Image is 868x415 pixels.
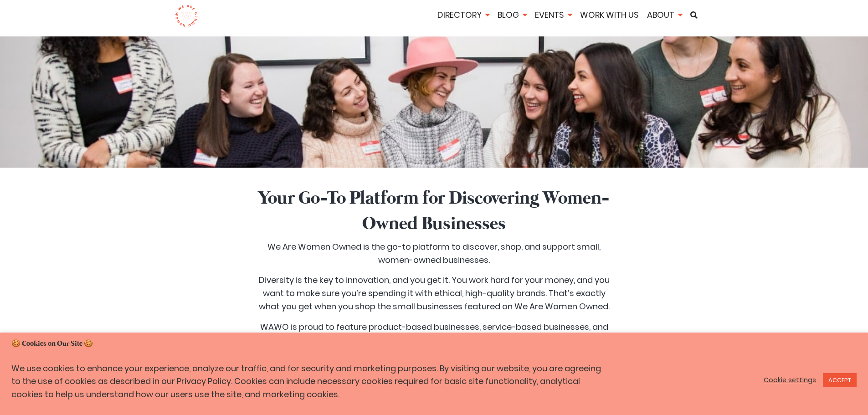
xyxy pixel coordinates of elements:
h2: Your Go-To Platform for Discovering Women-Owned Businesses [255,186,613,237]
a: Cookie settings [764,376,816,384]
a: Events [532,9,575,20]
p: We Are Women Owned is the go-to platform to discover, shop, and support small, women-owned busine... [255,241,613,267]
a: Blog [494,9,530,20]
p: WAWO is proud to feature product-based businesses, service-based businesses, and even non-profits... [255,321,613,373]
p: We use cookies to enhance your experience, analyze our traffic, and for security and marketing pu... [11,362,603,401]
li: About [644,9,685,23]
img: logo [175,5,198,27]
a: Search [687,11,701,19]
a: Directory [434,9,493,20]
li: Directory [434,9,493,23]
a: ACCEPT [823,373,857,387]
a: Work With Us [577,9,642,20]
li: Events [532,9,575,23]
li: Blog [494,9,530,23]
h5: 🍪 Cookies on Our Site 🍪 [11,339,857,349]
p: Diversity is the key to innovation, and you get it. You work hard for your money, and you want to... [255,274,613,313]
a: About [644,9,685,20]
